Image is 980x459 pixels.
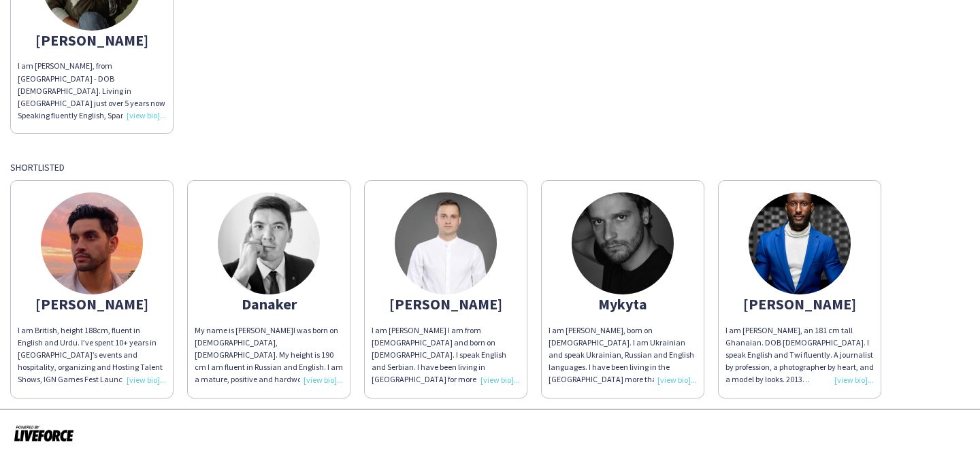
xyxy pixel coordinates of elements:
[18,298,166,310] div: [PERSON_NAME]
[10,161,970,173] div: Shortlisted
[372,324,520,386] div: I am [PERSON_NAME] I am from [DEMOGRAPHIC_DATA] and born on [DEMOGRAPHIC_DATA]. I speak English a...
[18,60,166,122] div: I am [PERSON_NAME], from [GEOGRAPHIC_DATA] - DOB [DEMOGRAPHIC_DATA]. Living in [GEOGRAPHIC_DATA] ...
[41,192,143,294] img: thumb-68b5eaf1cad37.jpg
[372,298,520,310] div: [PERSON_NAME]
[218,192,320,294] img: thumb-6666cc073ab40.jpeg
[725,298,874,310] div: [PERSON_NAME]
[395,192,497,294] img: thumb-6899adfe794ce.jpeg
[18,34,166,46] div: [PERSON_NAME]
[549,298,697,310] div: Mykyta
[14,424,74,443] img: Powered by Liveforce
[549,325,697,459] span: I am [PERSON_NAME], born on [DEMOGRAPHIC_DATA]. I am Ukrainian and speak Ukrainian, Russian and E...
[195,298,343,310] div: Danaker
[725,324,874,386] div: I am [PERSON_NAME], an 181 cm tall Ghanaian. DOB [DEMOGRAPHIC_DATA]. I speak English and Twi flue...
[572,192,674,294] img: thumb-624cad2448fdd.jpg
[18,324,166,386] div: I am British, height 188cm, fluent in English and Urdu. I’ve spent 10+ years in [GEOGRAPHIC_DATA]...
[749,192,851,294] img: thumb-1f3fa0a6-81b1-46d3-8b3f-f1257f6b88eb.jpg
[195,324,343,386] div: My name is [PERSON_NAME]I was born on [DEMOGRAPHIC_DATA], [DEMOGRAPHIC_DATA]. My height is 190 cm...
